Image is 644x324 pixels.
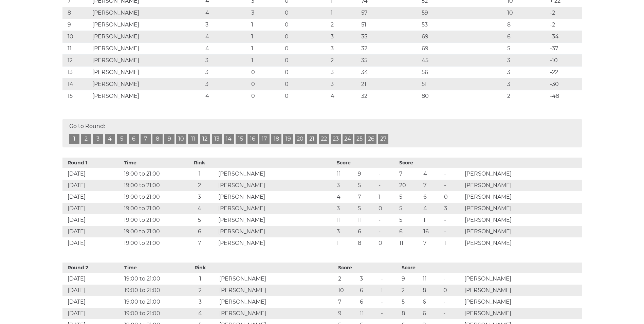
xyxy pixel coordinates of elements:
[62,285,123,296] td: [DATE]
[420,19,505,31] td: 53
[377,168,398,180] td: -
[548,31,582,42] td: -34
[62,31,91,42] td: 10
[335,203,356,214] td: 3
[283,7,329,19] td: 0
[400,308,421,319] td: 8
[91,78,204,90] td: [PERSON_NAME]
[358,285,379,296] td: 6
[336,285,358,296] td: 10
[123,263,183,273] th: Time
[548,42,582,54] td: -37
[217,180,335,191] td: [PERSON_NAME]
[283,78,329,90] td: 0
[422,180,442,191] td: 7
[421,308,442,319] td: 6
[505,54,548,66] td: 3
[442,226,463,237] td: -
[379,285,400,296] td: 1
[204,90,250,102] td: 4
[420,78,505,90] td: 51
[183,263,218,273] th: Rink
[422,203,442,214] td: 4
[283,90,329,102] td: 0
[259,134,270,144] a: 17
[360,7,420,19] td: 57
[548,7,582,19] td: -2
[204,42,250,54] td: 4
[62,296,123,308] td: [DATE]
[548,90,582,102] td: -48
[335,214,356,226] td: 11
[331,134,341,144] a: 23
[204,7,250,19] td: 4
[188,134,198,144] a: 11
[335,237,356,249] td: 1
[335,191,356,203] td: 4
[356,191,377,203] td: 7
[183,296,218,308] td: 3
[548,54,582,66] td: -10
[217,203,335,214] td: [PERSON_NAME]
[182,226,217,237] td: 6
[217,226,335,237] td: [PERSON_NAME]
[141,134,151,144] a: 7
[250,42,283,54] td: 1
[442,191,463,203] td: 0
[62,273,123,285] td: [DATE]
[505,42,548,54] td: 5
[398,158,463,168] th: Score
[336,273,358,285] td: 2
[122,168,182,180] td: 19:00 to 21:00
[91,31,204,42] td: [PERSON_NAME]
[236,134,246,144] a: 15
[182,237,217,249] td: 7
[182,203,217,214] td: 4
[62,180,123,191] td: [DATE]
[398,237,422,249] td: 11
[398,226,422,237] td: 6
[420,31,505,42] td: 69
[422,237,442,249] td: 7
[62,119,582,147] div: Go to Round:
[271,134,281,144] a: 18
[329,19,360,31] td: 2
[505,90,548,102] td: 2
[463,180,582,191] td: [PERSON_NAME]
[183,285,218,296] td: 2
[307,134,317,144] a: 21
[91,66,204,78] td: [PERSON_NAME]
[62,66,91,78] td: 13
[217,214,335,226] td: [PERSON_NAME]
[250,90,283,102] td: 0
[335,180,356,191] td: 3
[377,180,398,191] td: -
[420,90,505,102] td: 80
[356,168,377,180] td: 9
[217,237,335,249] td: [PERSON_NAME]
[442,296,463,308] td: -
[62,308,123,319] td: [DATE]
[122,158,182,168] th: Time
[250,19,283,31] td: 1
[336,308,358,319] td: 9
[319,134,329,144] a: 22
[442,273,463,285] td: -
[123,273,183,285] td: 19:00 to 21:00
[379,308,400,319] td: -
[122,226,182,237] td: 19:00 to 21:00
[250,78,283,90] td: 0
[204,31,250,42] td: 4
[182,158,217,168] th: Rink
[379,273,400,285] td: -
[420,7,505,19] td: 59
[117,134,127,144] a: 5
[422,168,442,180] td: 4
[329,78,360,90] td: 3
[62,19,91,31] td: 9
[398,214,422,226] td: 5
[62,90,91,102] td: 15
[105,134,115,144] a: 4
[463,296,582,308] td: [PERSON_NAME]
[360,42,420,54] td: 32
